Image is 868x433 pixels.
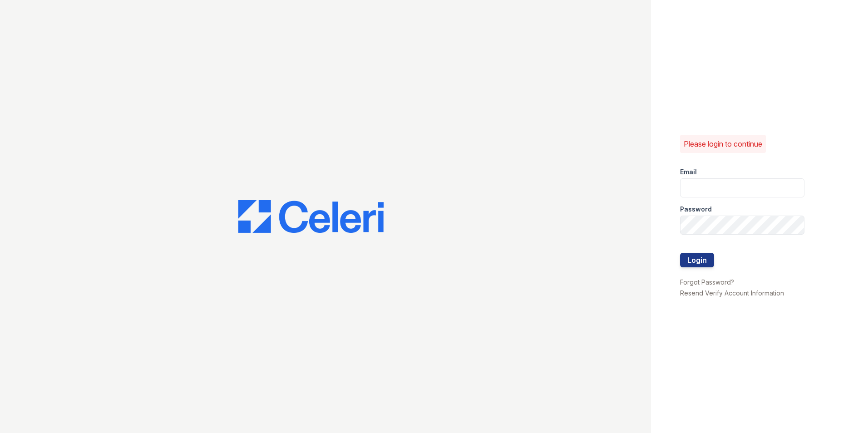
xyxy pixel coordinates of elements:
label: Email [680,167,697,177]
button: Login [680,253,714,267]
img: CE_Logo_Blue-a8612792a0a2168367f1c8372b55b34899dd931a85d93a1a3d3e32e68fde9ad4.png [238,200,384,233]
a: Resend Verify Account Information [680,289,784,297]
a: Forgot Password? [680,278,734,286]
p: Please login to continue [684,138,762,149]
label: Password [680,205,712,214]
